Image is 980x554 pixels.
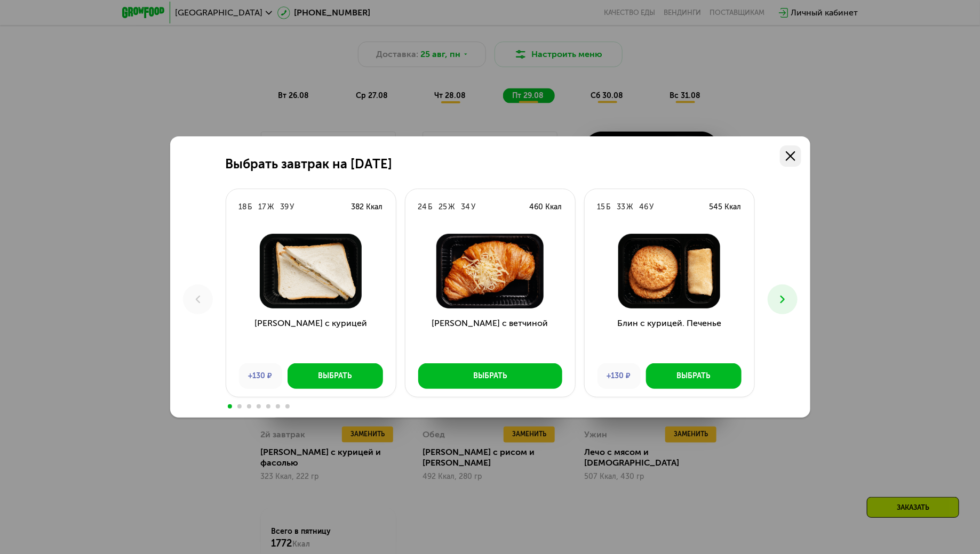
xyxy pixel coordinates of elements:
[235,234,387,308] img: Сэндвич с курицей
[710,202,742,213] div: 545 Ккал
[530,202,562,213] div: 460 Ккал
[428,202,433,213] div: Б
[288,363,383,389] button: Выбрать
[248,202,252,213] div: Б
[281,202,289,213] div: 39
[677,371,711,381] div: Выбрать
[646,363,742,389] button: Выбрать
[461,202,471,213] div: 34
[239,363,282,389] div: +130 ₽
[593,234,746,308] img: Блин с курицей. Печенье
[650,202,654,213] div: У
[585,317,754,355] h3: Блин с курицей. Печенье
[472,202,476,213] div: У
[226,317,396,355] h3: [PERSON_NAME] с курицей
[449,202,455,213] div: Ж
[607,202,611,213] div: Б
[627,202,633,213] div: Ж
[640,202,649,213] div: 46
[418,363,562,389] button: Выбрать
[418,202,427,213] div: 24
[439,202,448,213] div: 25
[226,157,393,172] h2: Выбрать завтрак на [DATE]
[597,202,605,213] div: 15
[414,234,567,308] img: Круассан с ветчиной
[290,202,294,213] div: У
[473,371,507,381] div: Выбрать
[405,317,575,355] h3: [PERSON_NAME] с ветчиной
[318,371,352,381] div: Выбрать
[352,202,383,213] div: 382 Ккал
[259,202,267,213] div: 17
[597,363,641,389] div: +130 ₽
[268,202,274,213] div: Ж
[239,202,247,213] div: 18
[617,202,626,213] div: 33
